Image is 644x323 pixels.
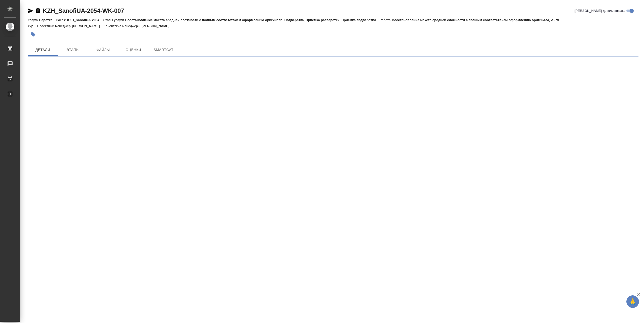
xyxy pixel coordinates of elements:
[28,29,39,40] button: Добавить тэг
[28,18,39,22] p: Услуга
[628,296,637,307] span: 🙏
[121,47,145,53] span: Оценки
[104,24,142,28] p: Клиентские менеджеры
[43,7,124,14] a: KZH_SanofiUA-2054-WK-007
[61,47,85,53] span: Этапы
[28,8,34,14] button: Скопировать ссылку для ЯМессенджера
[37,24,72,28] p: Проектный менеджер
[151,47,176,53] span: SmartCat
[142,24,173,28] p: [PERSON_NAME]
[575,8,625,13] span: [PERSON_NAME] детали заказа
[56,18,67,22] p: Заказ:
[35,8,41,14] button: Скопировать ссылку
[39,18,56,22] p: Верстка
[125,18,380,22] p: Восстановление макета средней сложности с полным соответствием оформлению оригинала, Подверстка, ...
[103,18,125,22] p: Этапы услуги
[380,18,392,22] p: Работа
[72,24,104,28] p: [PERSON_NAME]
[31,47,55,53] span: Детали
[626,295,639,308] button: 🙏
[67,18,103,22] p: KZH_SanofiUA-2054
[91,47,115,53] span: Файлы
